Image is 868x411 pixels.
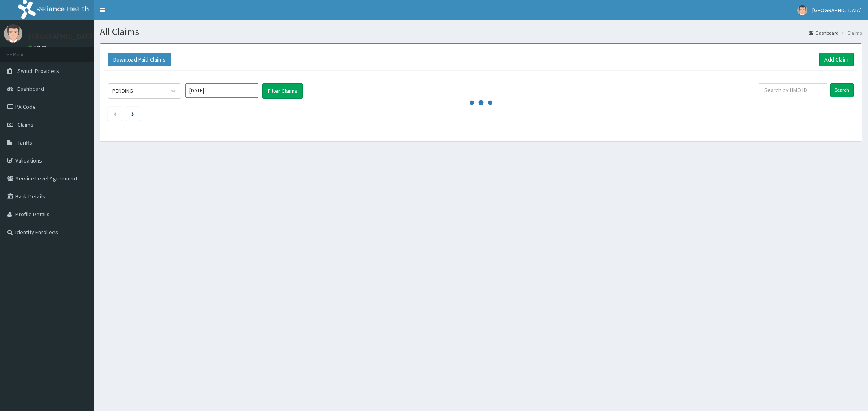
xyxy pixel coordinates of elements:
[797,5,807,15] img: User Image
[830,83,854,97] input: Search
[185,83,258,98] input: Select Month and Year
[17,67,59,75] span: Switch Providers
[819,53,854,66] a: Add Claim
[17,85,44,92] span: Dashboard
[112,87,133,95] div: PENDING
[108,53,171,66] button: Download Paid Claims
[28,44,48,50] a: Online
[28,33,96,40] p: [GEOGRAPHIC_DATA]
[100,26,862,37] h1: All Claims
[262,83,303,99] button: Filter Claims
[840,29,862,36] li: Claims
[759,83,827,97] input: Search by HMO ID
[812,7,862,14] span: [GEOGRAPHIC_DATA]
[4,24,22,43] img: User Image
[131,110,134,117] a: Next page
[113,110,117,117] a: Previous page
[469,90,493,115] svg: audio-loading
[17,121,33,128] span: Claims
[17,139,32,146] span: Tariffs
[809,29,839,36] a: Dashboard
